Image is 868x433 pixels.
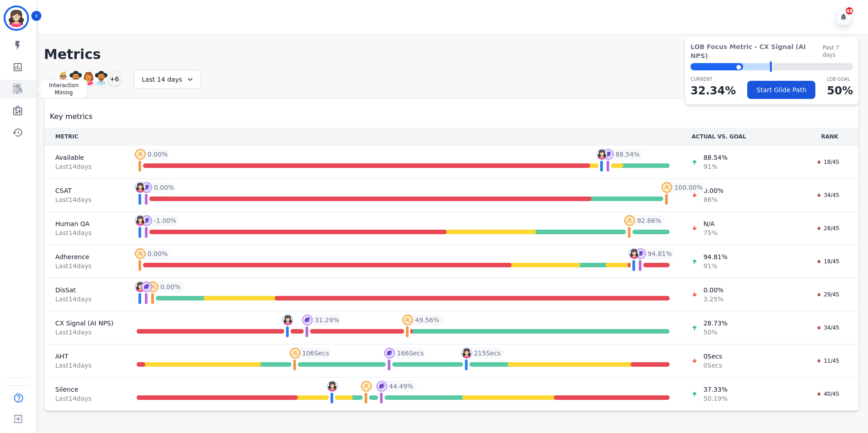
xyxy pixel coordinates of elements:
[827,83,853,99] p: 50 %
[703,295,723,304] span: 3.25 %
[681,128,801,146] th: ACTUAL VS. GOAL
[402,315,413,325] img: profile-pic
[703,195,723,204] span: 86 %
[812,323,844,332] div: 34/45
[55,361,115,370] span: Last 14 day s
[629,248,640,259] img: profile-pic
[55,252,115,261] span: Adherence
[703,219,717,228] span: N/A
[148,281,158,292] img: profile-pic
[55,153,115,162] span: Available
[135,215,146,226] img: profile-pic
[282,315,293,325] img: profile-pic
[661,182,672,193] img: profile-pic
[703,285,723,295] span: 0.00 %
[703,328,727,337] span: 50 %
[376,381,387,392] img: profile-pic
[302,315,313,325] img: profile-pic
[703,186,723,195] span: 0.00 %
[55,352,115,361] span: AHT
[474,349,501,358] span: 215 Secs
[160,282,180,291] span: 0.00 %
[812,356,844,365] div: 11/45
[5,7,27,29] img: Bordered avatar
[635,248,646,259] img: profile-pic
[846,7,853,15] div: 48
[327,381,338,392] img: profile-pic
[55,385,115,394] span: Silence
[812,389,844,399] div: 40/45
[597,149,607,160] img: profile-pic
[703,228,717,237] span: 75 %
[134,70,201,89] div: Last 14 days
[703,361,722,370] span: 0 Secs
[55,162,115,171] span: Last 14 day s
[812,290,844,299] div: 29/45
[812,224,844,233] div: 28/45
[135,281,146,292] img: profile-pic
[107,71,122,86] div: +6
[44,46,859,63] h1: Metrics
[703,352,722,361] span: 0 Secs
[154,216,177,225] span: -1.00 %
[747,81,815,99] button: Start Glide Path
[703,261,727,271] span: 91 %
[50,111,93,122] span: Key metrics
[44,128,126,146] th: METRIC
[812,157,844,167] div: 18/45
[315,315,339,325] span: 31.29 %
[148,249,168,258] span: 0.00 %
[55,319,115,328] span: CX Signal (AI NPS)
[55,328,115,337] span: Last 14 day s
[55,219,115,228] span: Human QA
[823,44,853,59] span: Past 7 days
[389,382,413,391] span: 44.49 %
[603,149,614,160] img: profile-pic
[801,128,858,146] th: RANK
[616,150,640,159] span: 88.54 %
[690,63,743,70] div: ⬤
[703,252,727,261] span: 94.81 %
[141,182,152,193] img: profile-pic
[461,348,472,359] img: profile-pic
[55,394,115,403] span: Last 14 day s
[827,76,853,83] p: LOB Goal
[148,150,168,159] span: 0.00 %
[384,348,395,359] img: profile-pic
[703,162,727,171] span: 91 %
[637,216,661,225] span: 92.66 %
[703,153,727,162] span: 88.54 %
[624,215,635,226] img: profile-pic
[703,319,727,328] span: 28.73 %
[135,149,146,160] img: profile-pic
[690,76,736,83] p: CURRENT
[397,349,424,358] span: 166 Secs
[302,349,329,358] span: 106 Secs
[648,249,672,258] span: 94.81 %
[55,295,115,304] span: Last 14 day s
[690,83,736,99] p: 32.34 %
[415,315,439,325] span: 49.56 %
[55,261,115,271] span: Last 14 day s
[135,248,146,259] img: profile-pic
[812,191,844,200] div: 34/45
[361,381,372,392] img: profile-pic
[690,42,823,60] span: LOB Focus Metric - CX Signal (AI NPS)
[55,228,115,237] span: Last 14 day s
[703,385,727,394] span: 37.33 %
[154,183,174,192] span: 0.00 %
[141,281,152,292] img: profile-pic
[55,195,115,204] span: Last 14 day s
[55,186,115,195] span: CSAT
[290,348,301,359] img: profile-pic
[141,215,152,226] img: profile-pic
[812,257,844,266] div: 18/45
[674,183,702,192] span: 100.00 %
[135,182,146,193] img: profile-pic
[703,394,727,403] span: 50.19 %
[55,285,115,295] span: DisSat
